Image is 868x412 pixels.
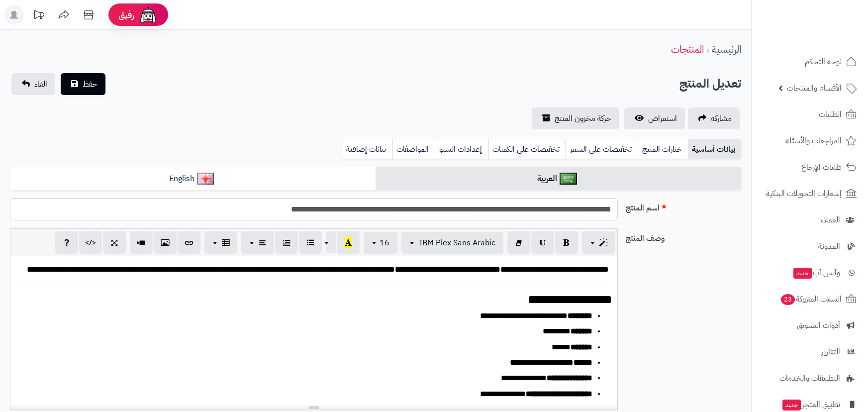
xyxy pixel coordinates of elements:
[758,155,862,179] a: طلبات الإرجاع
[779,371,840,385] span: التطبيقات والخدمات
[11,73,55,95] a: الغاء
[622,228,745,244] label: وصف المنتج
[819,107,842,121] span: الطلبات
[26,5,51,27] a: تحديثات المنصة
[787,81,842,95] span: الأقسام والمنتجات
[688,107,740,129] a: مشاركه
[805,55,842,69] span: لوحة التحكم
[560,173,577,185] img: العربية
[679,74,741,94] h2: تعديل المنتج
[376,167,741,191] a: العربية
[782,400,801,411] span: جديد
[342,139,392,159] a: بيانات إضافية
[34,78,47,90] span: الغاء
[435,139,488,159] a: إعدادات السيو
[555,112,611,124] span: حركة مخزون المنتج
[758,208,862,232] a: العملاء
[801,160,842,174] span: طلبات الإرجاع
[781,294,795,305] span: 23
[758,366,862,390] a: التطبيقات والخدمات
[488,139,566,159] a: تخفيضات على الكميات
[380,237,389,249] span: 16
[758,261,862,285] a: وآتس آبجديد
[780,292,842,306] span: السلات المتروكة
[648,112,677,124] span: استعراض
[138,5,158,25] img: ai-face.png
[622,198,745,214] label: اسم المنتج
[821,345,840,359] span: التقارير
[712,42,741,57] a: الرئيسية
[781,398,840,412] span: تطبيق المتجر
[758,234,862,258] a: المدونة
[566,139,638,159] a: تخفيضات على السعر
[711,112,732,124] span: مشاركه
[364,232,397,254] button: 16
[419,237,495,249] span: IBM Plex Sans Arabic
[797,318,840,332] span: أدوات التسويق
[766,187,842,201] span: إشعارات التحويلات البنكية
[785,134,842,148] span: المراجعات والأسئلة
[83,78,97,90] span: حفظ
[758,182,862,206] a: إشعارات التحويلات البنكية
[401,232,503,254] button: IBM Plex Sans Arabic
[821,213,840,227] span: العملاء
[392,139,435,159] a: المواصفات
[61,73,105,95] button: حفظ
[671,42,704,57] a: المنتجات
[792,266,840,280] span: وآتس آب
[638,139,688,159] a: خيارات المنتج
[118,9,134,21] span: رفيق
[197,173,214,185] img: English
[793,268,812,279] span: جديد
[758,129,862,153] a: المراجعات والأسئلة
[688,139,741,159] a: بيانات أساسية
[758,340,862,364] a: التقارير
[758,313,862,337] a: أدوات التسويق
[532,107,619,129] a: حركة مخزون المنتج
[758,50,862,74] a: لوحة التحكم
[624,107,685,129] a: استعراض
[758,103,862,126] a: الطلبات
[758,287,862,311] a: السلات المتروكة23
[10,167,376,191] a: English
[818,239,840,253] span: المدونة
